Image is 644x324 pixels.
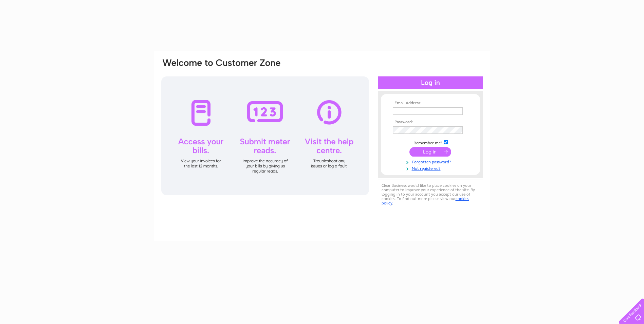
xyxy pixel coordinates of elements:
[391,120,470,125] th: Password:
[382,196,469,205] a: cookies policy
[391,139,470,146] td: Remember me?
[409,147,451,157] input: Submit
[393,158,470,165] a: Forgotten password?
[393,165,470,171] a: Not registered?
[391,101,470,106] th: Email Address:
[378,180,483,209] div: Clear Business would like to place cookies on your computer to improve your experience of the sit...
